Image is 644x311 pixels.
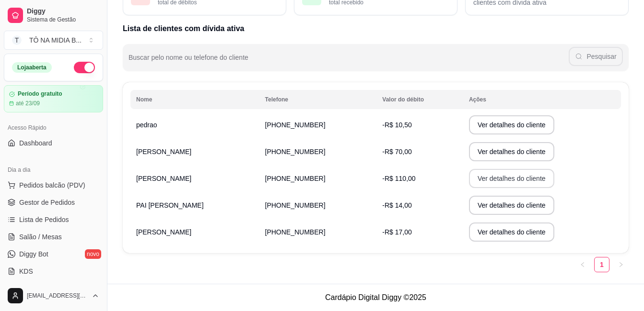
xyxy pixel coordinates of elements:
span: [EMAIL_ADDRESS][DOMAIN_NAME] [27,292,88,300]
button: Ver detalhes do cliente [469,196,554,215]
span: [PHONE_NUMBER] [265,148,326,155]
th: Valor do débito [376,90,463,109]
span: Salão / Mesas [19,232,62,242]
span: [PHONE_NUMBER] [265,121,326,129]
th: Nome [130,90,259,109]
div: TÔ NA MIDIA B ... [29,35,82,45]
input: Buscar pelo nome ou telefone do cliente [129,56,569,66]
span: -R$ 70,00 [382,148,411,155]
span: Gestor de Pedidos [19,198,75,207]
span: KDS [19,267,33,276]
a: Dashboard [4,135,103,151]
span: Diggy Bot [19,249,48,259]
button: Ver detalhes do cliente [469,115,554,134]
button: Pedidos balcão (PDV) [4,178,103,193]
span: [PHONE_NUMBER] [265,228,326,236]
span: [PERSON_NAME] [136,228,191,236]
span: PAI [PERSON_NAME] [136,201,204,209]
button: Select a team [4,31,103,50]
a: Período gratuitoaté 23/09 [4,85,103,112]
th: Ações [463,90,621,109]
span: [PHONE_NUMBER] [265,201,326,209]
div: Acesso Rápido [4,120,103,135]
span: left [580,262,585,267]
button: Ver detalhes do cliente [469,222,554,242]
a: Lista de Pedidos [4,212,103,227]
li: Next Page [613,257,629,272]
div: Dia a dia [4,162,103,178]
span: pedrao [136,121,157,129]
a: Diggy Botnovo [4,246,103,262]
a: DiggySistema de Gestão [4,4,103,27]
span: Sistema de Gestão [27,16,99,23]
a: KDS [4,264,103,279]
span: Dashboard [19,138,52,148]
article: Período gratuito [18,90,62,98]
footer: Cardápio Digital Diggy © 2025 [107,284,644,311]
button: left [575,257,590,272]
a: 1 [595,257,609,272]
span: Lista de Pedidos [19,215,69,224]
h2: Lista de clientes com dívida ativa [123,23,629,34]
span: T [12,35,22,45]
span: -R$ 14,00 [382,201,411,209]
button: right [613,257,629,272]
span: [PERSON_NAME] [136,175,191,182]
span: -R$ 10,50 [382,121,411,129]
button: Alterar Status [74,62,95,73]
li: Previous Page [575,257,590,272]
button: Ver detalhes do cliente [469,142,554,161]
button: [EMAIL_ADDRESS][DOMAIN_NAME] [4,284,103,307]
a: Gestor de Pedidos [4,195,103,210]
th: Telefone [259,90,377,109]
span: -R$ 17,00 [382,228,411,236]
span: Pedidos balcão (PDV) [19,180,85,190]
article: até 23/09 [16,100,40,107]
button: Ver detalhes do cliente [469,169,554,188]
span: [PHONE_NUMBER] [265,175,326,182]
div: Loja aberta [12,62,52,73]
li: 1 [594,257,609,272]
span: right [618,262,624,267]
span: -R$ 110,00 [382,175,415,182]
a: Salão / Mesas [4,229,103,244]
span: [PERSON_NAME] [136,148,191,155]
span: Diggy [27,7,99,16]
